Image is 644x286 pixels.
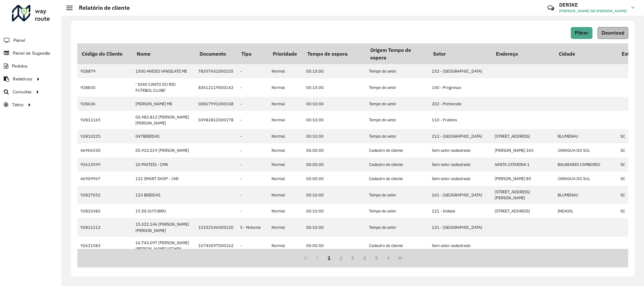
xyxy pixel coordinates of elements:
[77,172,132,186] td: 46909967
[602,30,624,36] span: Download
[268,172,303,186] td: Normal
[195,64,237,78] td: 78357431000105
[77,64,132,78] td: 928879
[195,78,237,96] td: 83612119000142
[132,64,195,78] td: 1500 ANISIO VANSILATE ME
[237,186,268,204] td: -
[492,43,554,64] th: Endereço
[237,143,268,157] td: -
[554,143,617,157] td: JARAGUA DO SUL
[366,97,429,111] td: Tempo do setor
[303,43,366,64] th: Tempo de espera
[237,204,268,218] td: -
[492,129,554,143] td: [STREET_ADDRESS]
[132,237,195,255] td: 16.743.097 [PERSON_NAME] [PERSON_NAME] VICHEN
[554,157,617,172] td: BALNEARIO CAMBORIU
[14,37,25,44] span: Painel
[554,43,617,64] th: Cidade
[12,63,28,69] span: Pedidos
[195,97,237,111] td: 00817991000108
[77,43,132,64] th: Código do Cliente
[132,129,195,143] td: 047BEBIDAS
[268,218,303,236] td: Normal
[13,76,32,82] span: Relatórios
[73,4,130,11] h2: Relatório de cliente
[132,78,195,96] td: ' 3040 CANTO DO RIO FUTEBOL CLUBE'
[366,43,429,64] th: Origem Tempo de espera
[195,43,237,64] th: Documento
[366,218,429,236] td: Tempo do setor
[77,157,132,172] td: 92615599
[347,252,359,264] button: 3
[77,204,132,218] td: 92810382
[268,143,303,157] td: Normal
[429,111,492,129] td: 110 - Fruteira
[77,218,132,236] td: 92811113
[268,186,303,204] td: Normal
[77,97,132,111] td: 928636
[366,237,429,255] td: Cadastro do cliente
[366,157,429,172] td: Cadastro do cliente
[429,218,492,236] td: 131 - [GEOGRAPHIC_DATA]
[366,129,429,143] td: Tempo do setor
[132,186,195,204] td: 123 BEBIDAS
[237,157,268,172] td: -
[544,1,558,15] a: Contato Rápido
[335,252,347,264] button: 2
[195,237,237,255] td: 16743097000162
[132,43,195,64] th: Nome
[195,218,237,236] td: 15322146000120
[559,8,627,14] span: [PERSON_NAME] DE [PERSON_NAME]
[303,157,366,172] td: 00:00:00
[429,43,492,64] th: Setor
[268,204,303,218] td: Normal
[303,111,366,129] td: 00:10:00
[571,27,592,39] button: Filtrar
[132,218,195,236] td: 15.322.146 [PERSON_NAME] [PERSON_NAME]
[268,157,303,172] td: Normal
[429,97,492,111] td: 202 - Pomerode
[132,204,195,218] td: 15 DE OUTUBRO
[303,204,366,218] td: 00:10:00
[366,172,429,186] td: Cadastro do cliente
[383,252,394,264] button: Next Page
[554,204,617,218] td: INDAIAL
[13,89,32,95] span: Consultas
[132,143,195,157] td: 05.922.019 [PERSON_NAME]
[268,129,303,143] td: Normal
[303,237,366,255] td: 00:00:00
[429,186,492,204] td: 161 - [GEOGRAPHIC_DATA]
[303,218,366,236] td: 00:10:00
[268,237,303,255] td: Normal
[77,186,132,204] td: 92827032
[77,129,132,143] td: 92810225
[554,129,617,143] td: BLUMENAU
[429,143,492,157] td: Sem setor cadastrado
[12,102,24,108] span: Tático
[492,186,554,204] td: [STREET_ADDRESS][PERSON_NAME]
[237,78,268,96] td: -
[237,218,268,236] td: 5 - Noturna
[303,78,366,96] td: 00:10:00
[371,252,383,264] button: 5
[323,252,335,264] button: 1
[394,252,406,264] button: Last Page
[575,30,588,36] span: Filtrar
[77,237,132,255] td: 92621583
[429,157,492,172] td: Sem setor cadastrado
[237,129,268,143] td: -
[366,64,429,78] td: Tempo do setor
[597,27,628,39] button: Download
[303,129,366,143] td: 00:10:00
[492,143,554,157] td: [PERSON_NAME] 365
[303,64,366,78] td: 00:10:00
[132,157,195,172] td: 10 PASTEIS - CMK
[366,111,429,129] td: Tempo do setor
[77,111,132,129] td: 92811165
[237,64,268,78] td: -
[303,143,366,157] td: 00:00:00
[429,78,492,96] td: 140 - Progresso
[237,97,268,111] td: -
[77,143,132,157] td: 46906530
[429,237,492,255] td: Sem setor cadastrado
